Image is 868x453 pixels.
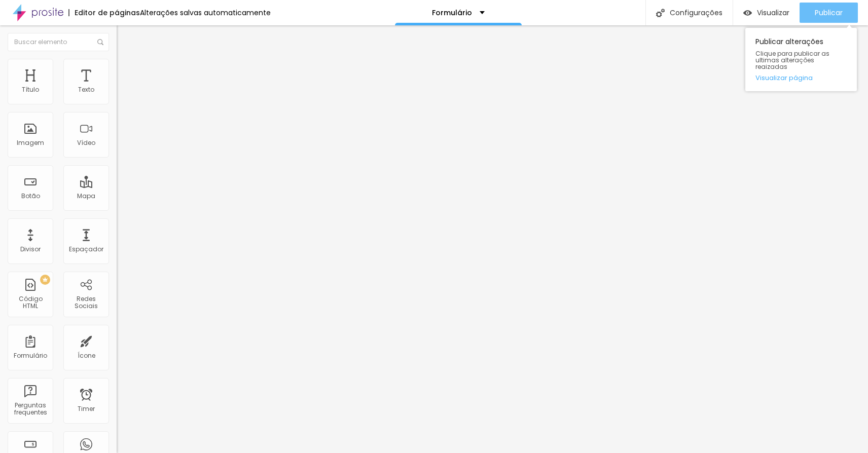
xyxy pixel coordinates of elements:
button: Publicar [800,3,858,23]
button: Visualizar [733,3,800,23]
img: view-1.svg [743,9,752,17]
div: Alterações salvas automaticamente [140,9,271,16]
div: Formulário [14,352,47,359]
div: Vídeo [77,139,95,146]
span: Visualizar [757,9,789,17]
div: Editor de páginas [68,9,140,16]
div: Perguntas frequentes [10,402,50,417]
div: Divisor [20,246,41,253]
div: Título [22,86,39,93]
iframe: Editor [117,25,868,453]
div: Ícone [78,352,95,359]
a: Visualizar página [755,74,847,81]
span: Clique para publicar as ultimas alterações reaizadas [755,50,847,70]
span: Publicar [815,9,843,17]
div: Código HTML [10,295,50,310]
div: Mapa [77,193,95,200]
div: Imagem [17,139,44,146]
div: Botão [21,193,40,200]
p: Formulário [432,9,472,16]
div: Texto [78,86,94,93]
div: Redes Sociais [66,295,106,310]
img: Icone [97,39,103,45]
div: Espaçador [69,246,103,253]
input: Buscar elemento [8,33,109,51]
div: Timer [78,405,95,412]
img: Icone [656,9,665,17]
div: Publicar alterações [745,28,857,91]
